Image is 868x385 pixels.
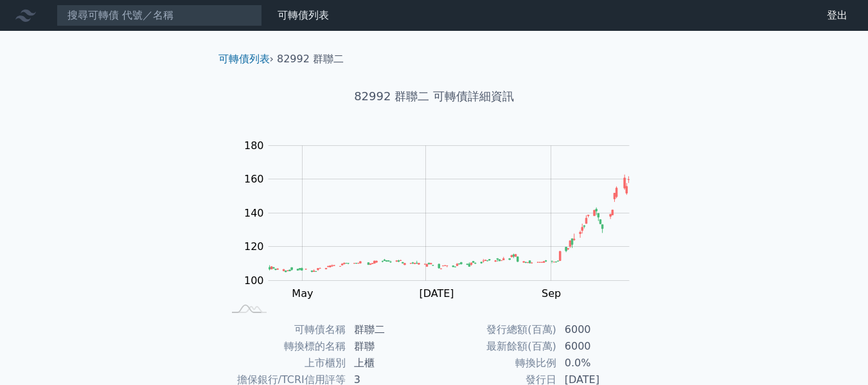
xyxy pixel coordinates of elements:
[244,240,264,253] tspan: 120
[557,355,645,372] td: 0.0%
[218,53,270,65] a: 可轉債列表
[244,139,264,152] tspan: 180
[346,355,434,372] td: 上櫃
[277,51,344,67] li: 82992 群聯二
[434,355,557,372] td: 轉換比例
[224,355,346,372] td: 上市櫃別
[557,321,645,338] td: 6000
[346,338,434,355] td: 群聯
[57,4,262,26] input: 搜尋可轉債 代號／名稱
[244,274,264,287] tspan: 100
[817,5,858,26] a: 登出
[218,51,274,67] li: ›
[542,287,561,300] tspan: Sep
[244,173,264,185] tspan: 160
[238,139,649,300] g: Chart
[292,287,313,300] tspan: May
[208,87,660,105] h1: 82992 群聯二 可轉債詳細資訊
[434,338,557,355] td: 最新餘額(百萬)
[346,321,434,338] td: 群聯二
[557,338,645,355] td: 6000
[224,338,346,355] td: 轉換標的名稱
[244,207,264,219] tspan: 140
[278,9,329,21] a: 可轉債列表
[434,321,557,338] td: 發行總額(百萬)
[224,321,346,338] td: 可轉債名稱
[419,287,454,300] tspan: [DATE]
